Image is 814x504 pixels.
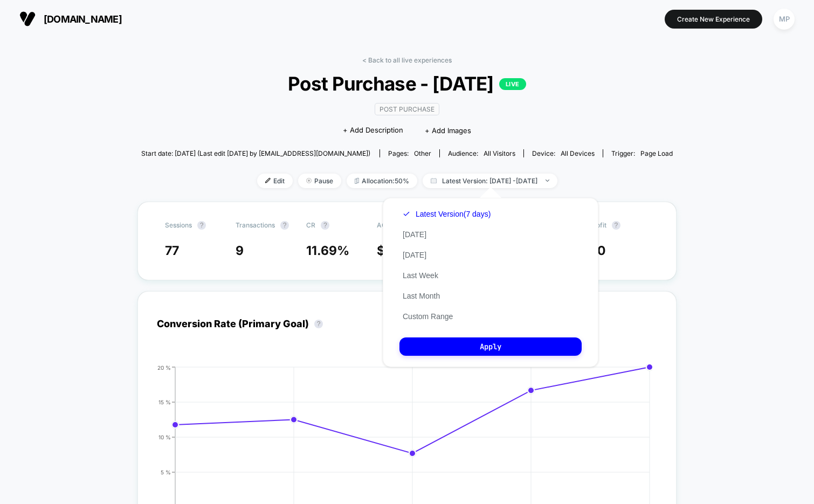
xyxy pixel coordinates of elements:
span: 9 [236,243,244,258]
button: Last Week [399,271,442,280]
span: other [414,149,431,157]
span: Transactions [236,221,275,229]
span: All Visitors [484,149,515,157]
button: ? [314,320,323,328]
span: CR [306,221,315,229]
div: Conversion Rate (Primary Goal) [157,318,328,329]
a: < Back to all live experiences [362,56,452,64]
div: Pages: [388,149,431,157]
tspan: 20 % [157,364,171,370]
button: Custom Range [399,312,456,321]
span: + Add Description [343,125,403,136]
p: LIVE [499,78,526,90]
img: end [546,179,549,182]
button: ? [280,221,289,230]
span: Post Purchase - [DATE] [168,72,646,95]
span: Device: [523,149,603,157]
div: MP [774,9,795,30]
span: Allocation: 50% [347,174,417,188]
span: Edit [257,174,293,188]
span: all devices [561,149,595,157]
img: end [306,178,312,183]
button: [DATE] [399,230,430,239]
button: MP [770,8,798,30]
span: + Add Images [425,126,471,135]
div: Trigger: [611,149,673,157]
span: Post Purchase [375,103,439,115]
button: Create New Experience [665,10,762,29]
tspan: 10 % [158,433,171,440]
span: Latest Version: [DATE] - [DATE] [423,174,557,188]
span: Pause [298,174,341,188]
img: rebalance [355,178,359,184]
div: Audience: [448,149,515,157]
img: calendar [431,178,437,183]
span: 77 [165,243,179,258]
button: Latest Version(7 days) [399,209,494,219]
span: 11.69 % [306,243,349,258]
button: Apply [399,337,582,356]
button: [DATE] [399,250,430,260]
span: Sessions [165,221,192,229]
img: Visually logo [19,11,36,27]
span: Start date: [DATE] (Last edit [DATE] by [EMAIL_ADDRESS][DOMAIN_NAME]) [141,149,370,157]
button: ? [612,221,620,230]
button: ? [197,221,206,230]
span: Page Load [640,149,673,157]
tspan: 15 % [158,398,171,405]
button: ? [321,221,329,230]
img: edit [265,178,271,183]
button: Last Month [399,291,443,301]
tspan: 5 % [161,468,171,475]
span: [DOMAIN_NAME] [44,13,122,25]
button: [DOMAIN_NAME] [16,10,125,27]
